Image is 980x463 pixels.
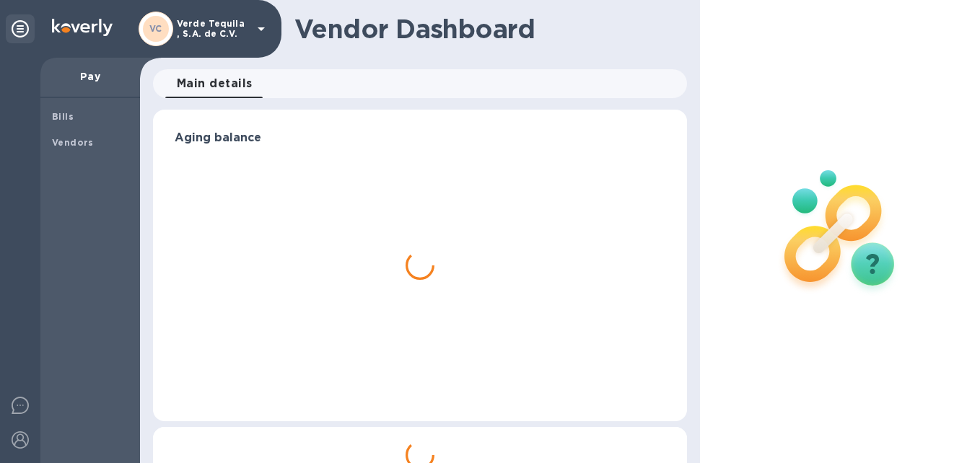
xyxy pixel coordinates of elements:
[52,69,128,84] p: Pay
[52,137,94,148] b: Vendors
[294,14,677,44] h1: Vendor Dashboard
[52,19,113,36] img: Logo
[52,111,74,122] b: Bills
[175,131,665,145] h3: Aging balance
[177,74,253,94] span: Main details
[177,19,249,39] p: Verde Tequila , S.A. de C.V.
[149,23,162,34] b: VC
[6,14,35,43] div: Unpin categories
